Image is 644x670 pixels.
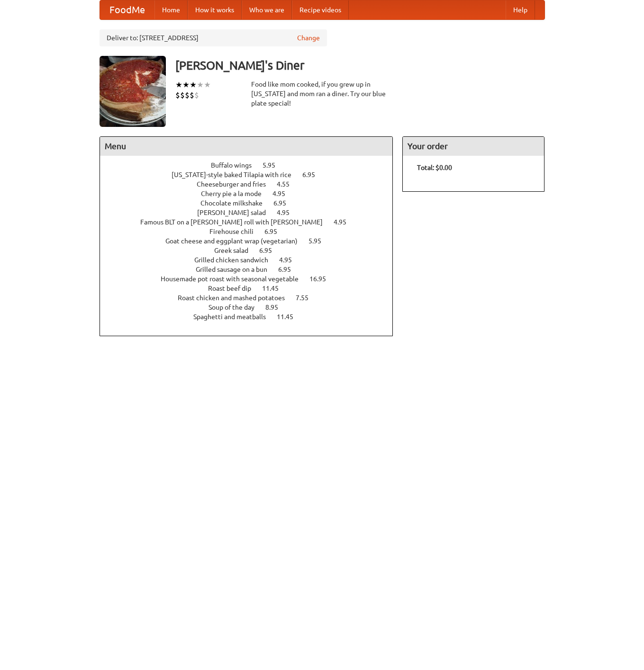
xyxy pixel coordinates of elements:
[273,199,296,207] span: 6.95
[165,237,339,245] a: Goat cheese and eggplant wrap (vegetarian) 5.95
[140,218,332,226] span: Famous BLT on a [PERSON_NAME] roll with [PERSON_NAME]
[309,275,336,283] span: 16.95
[308,237,331,245] span: 5.95
[292,0,349,19] a: Recipe videos
[100,56,166,127] img: angular.jpg
[193,313,275,321] span: Spaghetti and meatballs
[242,0,292,19] a: Who we are
[165,237,307,245] span: Goat cheese and eggplant wrap (vegetarian)
[161,275,344,283] a: Housemade pot roast with seasonal vegetable 16.95
[265,304,288,311] span: 8.95
[175,90,180,100] li: $
[175,56,545,75] h3: [PERSON_NAME]'s Diner
[277,209,299,216] span: 4.95
[194,256,309,264] a: Grilled chicken sandwich 4.95
[417,164,452,171] b: Total: $0.00
[214,247,290,254] a: Greek salad 6.95
[188,0,242,19] a: How it works
[197,180,307,188] a: Cheeseburger and fries 4.55
[296,294,318,302] span: 7.55
[154,0,188,19] a: Home
[197,180,275,188] span: Cheeseburger and fries
[209,304,264,311] span: Soup of the day
[278,266,300,273] span: 6.95
[178,294,294,302] span: Roast chicken and mashed potatoes
[140,218,364,226] a: Famous BLT on a [PERSON_NAME] roll with [PERSON_NAME] 4.95
[277,313,303,321] span: 11.45
[264,228,287,235] span: 6.95
[214,247,258,254] span: Greek salad
[200,199,304,207] a: Chocolate milkshake 6.95
[262,285,288,292] span: 11.45
[175,80,182,90] li: ★
[178,294,326,302] a: Roast chicken and mashed potatoes 7.55
[185,90,190,100] li: $
[196,266,277,273] span: Grilled sausage on a bun
[100,137,393,156] h4: Menu
[196,266,308,273] a: Grilled sausage on a bun 6.95
[208,285,296,292] a: Roast beef dip 11.45
[201,190,303,197] a: Cherry pie a la mode 4.95
[190,80,197,90] li: ★
[194,256,278,264] span: Grilled chicken sandwich
[302,171,325,179] span: 6.95
[506,0,535,19] a: Help
[190,90,194,100] li: $
[297,33,320,43] a: Change
[161,275,308,283] span: Housemade pot roast with seasonal vegetable
[208,285,261,292] span: Roast beef dip
[259,247,281,254] span: 6.95
[279,256,301,264] span: 4.95
[204,80,211,90] li: ★
[172,171,301,179] span: [US_STATE]-style baked Tilapia with rice
[211,161,261,169] span: Buffalo wings
[334,218,356,226] span: 4.95
[180,90,185,100] li: $
[263,161,285,169] span: 5.95
[277,180,299,188] span: 4.55
[197,80,204,90] li: ★
[194,90,199,100] li: $
[209,304,296,311] a: Soup of the day 8.95
[100,0,154,19] a: FoodMe
[182,80,190,90] li: ★
[209,228,295,235] a: Firehouse chili 6.95
[197,209,307,216] a: [PERSON_NAME] salad 4.95
[209,228,263,235] span: Firehouse chili
[172,171,333,179] a: [US_STATE]-style baked Tilapia with rice 6.95
[272,190,295,197] span: 4.95
[211,161,293,169] a: Buffalo wings 5.95
[403,137,544,156] h4: Your order
[197,209,275,216] span: [PERSON_NAME] salad
[100,29,327,46] div: Deliver to: [STREET_ADDRESS]
[193,313,311,321] a: Spaghetti and meatballs 11.45
[251,80,393,108] div: Food like mom cooked, if you grew up in [US_STATE] and mom ran a diner. Try our blue plate special!
[200,199,272,207] span: Chocolate milkshake
[201,190,271,197] span: Cherry pie a la mode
